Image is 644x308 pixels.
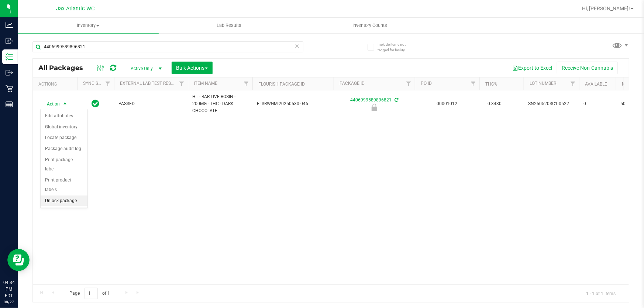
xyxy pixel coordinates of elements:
li: Print product labels [41,175,87,195]
span: Lab Results [207,22,251,29]
a: Filter [176,77,188,90]
span: Hi, [PERSON_NAME]! [582,6,630,11]
a: Available [585,82,607,87]
a: Filter [240,77,252,90]
button: Receive Non-Cannabis [557,62,618,74]
a: Lot Number [530,81,556,86]
input: Search Package ID, Item Name, SKU, Lot or Part Number... [32,41,303,52]
a: Filter [102,77,114,90]
span: PASSED [118,100,183,107]
span: Bulk Actions [176,65,208,71]
span: FLSRWGM-20250530-046 [257,100,329,107]
span: Action [40,99,60,109]
span: Clear [295,41,300,51]
a: 4406999589896821 [350,97,392,103]
a: Item Name [194,81,217,86]
span: 0 [583,100,612,107]
li: Edit attributes [41,111,87,122]
a: 00001012 [437,101,458,106]
li: Print package label [41,155,87,175]
a: Package ID [340,81,365,86]
inline-svg: Analytics [6,21,13,29]
a: THC% [485,82,497,87]
inline-svg: Retail [6,85,13,92]
button: Export to Excel [507,62,557,74]
div: Actions [38,82,74,87]
a: PO ID [421,81,432,86]
a: Lab Results [159,18,300,33]
span: Sync from Compliance System [393,97,398,103]
li: Global inventory [41,122,87,133]
span: HT - BAR LIVE ROSIN - 200MG - THC - DARK CHOCOLATE [192,93,248,115]
li: Package audit log [41,143,87,155]
inline-svg: Inventory [6,53,13,60]
span: SN250520SC1-0522 [528,100,575,107]
inline-svg: Reports [6,101,13,108]
p: 08/27 [3,299,14,305]
span: Inventory Counts [343,22,397,29]
a: External Lab Test Result [120,81,178,86]
a: Flourish Package ID [258,82,305,87]
iframe: Resource center [7,249,30,271]
input: 1 [85,288,98,299]
span: Jax Atlantic WC [56,6,94,12]
span: 0.3430 [484,98,505,109]
span: Inventory [18,22,159,29]
span: All Packages [38,64,90,72]
span: In Sync [92,98,100,109]
span: Page of 1 [63,288,116,299]
a: Inventory [18,18,159,33]
inline-svg: Inbound [6,37,13,45]
a: Sync Status [83,81,111,86]
inline-svg: Outbound [6,69,13,76]
a: Filter [403,77,415,90]
a: Filter [567,77,579,90]
span: Include items not tagged for facility [378,42,414,53]
li: Locate package [41,132,87,143]
p: 04:34 PM EDT [3,279,14,299]
li: Unlock package [41,195,87,207]
div: Newly Received [333,104,416,111]
a: Filter [467,77,479,90]
span: select [61,99,70,109]
a: Inventory Counts [300,18,441,33]
button: Bulk Actions [172,62,213,74]
span: 1 - 1 of 1 items [580,288,621,299]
